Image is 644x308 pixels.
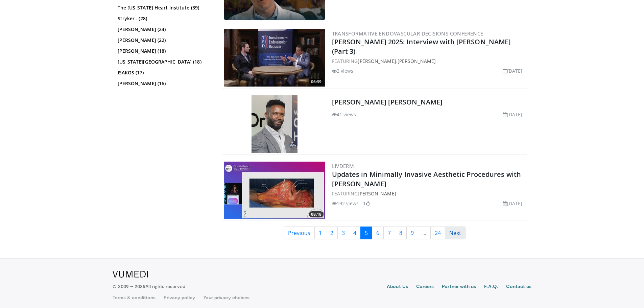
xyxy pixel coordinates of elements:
a: LivDerm [332,163,354,169]
li: [DATE] [503,111,523,118]
a: [PERSON_NAME] [358,190,396,197]
a: 5 [360,227,372,239]
a: [PERSON_NAME] [PERSON_NAME] [332,97,443,106]
a: Transformative Endovascular Decisions Conference [332,30,483,37]
li: 2 views [332,67,354,74]
a: 6 [372,227,384,239]
img: VuMedi Logo [113,271,148,278]
a: F.A.Q. [484,283,498,291]
a: 7 [383,227,395,239]
li: [DATE] [503,67,523,74]
a: [PERSON_NAME] [398,58,436,64]
a: Updates in Minimally Invasive Aesthetic Procedures with [PERSON_NAME] [332,170,521,188]
a: [PERSON_NAME] [358,58,396,64]
a: Privacy policy [164,294,195,301]
a: Stryker . (28) [118,15,211,22]
a: 2 [326,227,338,239]
a: 06:39 [224,29,325,87]
a: 08:18 [224,162,325,219]
a: Terms & conditions [113,294,156,301]
p: © 2009 – 2025 [113,283,185,290]
img: d1849843-c336-4fe2-8824-e90ee2d76d5b.300x170_q85_crop-smart_upscale.jpg [224,29,325,87]
a: 3 [337,227,349,239]
a: [US_STATE][GEOGRAPHIC_DATA] (18) [118,58,211,65]
li: 1 [363,200,370,207]
span: All rights reserved [145,283,185,289]
li: 192 views [332,200,359,207]
a: [PERSON_NAME] (24) [118,26,211,33]
a: 4 [349,227,361,239]
span: 06:39 [309,79,324,85]
a: [PERSON_NAME] (16) [118,80,211,87]
a: Contact us [506,283,532,291]
a: The [US_STATE] Heart Institute (39) [118,4,211,11]
a: Your privacy choices [203,294,249,301]
nav: Search results pages [222,227,527,239]
a: Next [445,227,466,239]
div: FEATURING [332,190,525,197]
li: 41 views [332,111,356,118]
a: Careers [416,283,434,291]
a: 8 [395,227,407,239]
a: 1 [314,227,326,239]
a: About Us [387,283,408,291]
span: 08:18 [309,211,324,217]
a: [PERSON_NAME] 2025: Interview with [PERSON_NAME] (Part 3) [332,37,511,56]
a: Partner with us [442,283,476,291]
a: ISAKOS (17) [118,69,211,76]
a: [PERSON_NAME] (22) [118,37,211,44]
img: e8df32a5-839e-4e0f-9d85-7794782eef86.300x170_q85_crop-smart_upscale.jpg [224,162,325,219]
a: Previous [284,227,315,239]
li: [DATE] [503,200,523,207]
a: [PERSON_NAME] (18) [118,48,211,54]
img: Dr. Asare Christian [252,95,297,153]
a: 24 [430,227,445,239]
a: 9 [406,227,418,239]
div: FEATURING , [332,57,525,65]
